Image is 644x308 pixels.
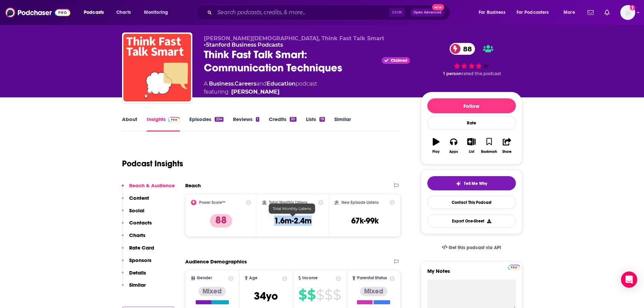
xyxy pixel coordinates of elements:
[210,214,232,228] p: 88
[307,289,315,300] span: $
[122,244,154,257] button: Rate Card
[620,5,635,20] button: Show profile menu
[481,150,497,154] div: Bookmark
[5,6,70,19] img: Podchaser - Follow, Share and Rate Podcasts
[319,117,325,122] div: 19
[204,42,283,48] span: •
[421,35,522,84] div: 88 1 personrated this podcast
[122,232,145,244] button: Charts
[334,116,351,132] a: Similar
[256,80,267,87] span: and
[302,276,318,280] span: Income
[215,117,223,122] div: 254
[432,4,444,10] span: New
[585,7,596,18] a: Show notifications dropdown
[630,5,635,10] svg: Add a profile image
[122,182,175,195] button: Reach & Audience
[197,276,212,280] span: Gender
[122,282,146,294] button: Similar
[445,134,462,158] button: Apps
[256,117,259,122] div: 1
[464,181,487,186] span: Tell Me Why
[449,245,501,251] span: Get this podcast via API
[427,134,445,158] button: Play
[122,116,137,132] a: About
[479,8,505,17] span: For Business
[559,7,583,18] button: open menu
[427,176,516,190] button: tell me why sparkleTell Me Why
[427,268,516,280] label: My Notes
[427,98,516,113] button: Follow
[389,8,405,17] span: Ctrl K
[206,42,283,48] a: Stanford Business Podcasts
[456,43,475,55] span: 88
[427,196,516,209] a: Contact This Podcast
[84,8,104,17] span: Podcasts
[427,116,516,130] div: Rate
[129,182,175,189] p: Reach & Audience
[254,289,278,303] span: 34 yo
[215,7,389,18] input: Search podcasts, credits, & more...
[316,289,324,300] span: $
[621,271,637,288] div: Open Intercom Messenger
[351,216,379,226] h3: 67k-99k
[306,116,325,132] a: Lists19
[112,7,135,18] a: Charts
[204,88,317,96] span: featuring
[204,35,384,42] span: [PERSON_NAME][DEMOGRAPHIC_DATA], Think Fast Talk Smart
[269,116,296,132] a: Credits30
[469,150,474,154] div: List
[116,8,131,17] span: Charts
[209,80,234,87] a: Business
[449,150,458,154] div: Apps
[122,195,149,207] button: Content
[234,80,235,87] span: ,
[443,71,462,76] span: 1 person
[129,257,151,263] p: Sponsors
[462,134,480,158] button: List
[325,289,332,300] span: $
[129,269,146,276] p: Details
[290,117,296,122] div: 30
[249,276,258,280] span: Age
[168,117,180,122] img: Podchaser Pro
[129,232,145,238] p: Charts
[508,264,520,270] a: Pro website
[204,80,317,96] div: A podcast
[122,257,151,269] button: Sponsors
[122,159,183,169] h1: Podcast Insights
[456,181,461,186] img: tell me why sparkle
[602,7,612,18] a: Show notifications dropdown
[129,282,146,288] p: Similar
[357,276,387,280] span: Parental Status
[269,200,307,205] h2: Total Monthly Listens
[274,216,312,226] h3: 1.6m-2.4m
[147,116,180,132] a: InsightsPodchaser Pro
[391,59,407,62] span: Claimed
[341,200,379,205] h2: New Episode Listens
[620,5,635,20] span: Logged in as SimonElement
[198,287,226,296] div: Mixed
[427,214,516,228] button: Export One-Sheet
[233,116,259,132] a: Reviews1
[480,134,498,158] button: Bookmark
[432,150,439,154] div: Play
[122,269,146,282] button: Details
[360,287,387,296] div: Mixed
[517,8,549,17] span: For Podcasters
[508,265,520,270] img: Podchaser Pro
[189,116,223,132] a: Episodes254
[129,195,149,201] p: Content
[620,5,635,20] img: User Profile
[450,43,475,55] a: 88
[129,219,152,226] p: Contacts
[185,258,247,265] h2: Audience Demographics
[273,206,311,211] span: Total Monthly Listens
[333,289,341,300] span: $
[122,219,152,232] button: Contacts
[123,34,191,101] a: Think Fast Talk Smart: Communication Techniques
[231,88,280,96] a: Matt Abrahams
[122,207,144,220] button: Social
[502,150,511,154] div: Share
